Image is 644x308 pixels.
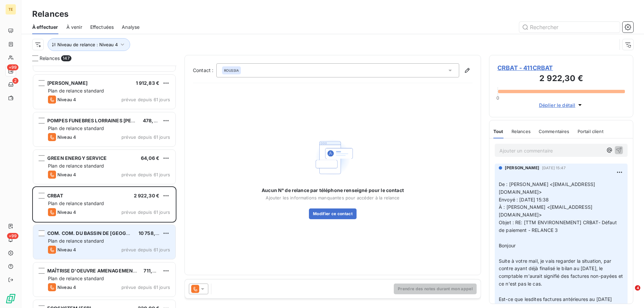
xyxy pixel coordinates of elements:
[537,101,586,109] button: Déplier le détail
[121,97,170,102] span: prévue depuis 61 jours
[32,24,58,30] span: À effectuer
[57,134,76,140] span: Niveau 4
[47,118,164,123] span: POMPES FUNEBRES LORRAINES [PERSON_NAME]
[266,195,399,200] span: Ajouter les informations manquantes pour accéder à la relance
[505,165,539,171] span: [PERSON_NAME]
[57,209,76,215] span: Niveau 4
[262,187,404,194] span: Aucun N° de relance par téléphone renseigné pour le contact
[7,233,18,239] span: +99
[32,66,176,308] div: grid
[48,200,104,206] span: Plan de relance standard
[578,129,603,134] span: Portail client
[122,24,140,30] span: Analyse
[496,95,499,101] span: 0
[48,163,104,169] span: Plan de relance standard
[144,268,163,273] span: 711,46 €
[519,22,620,33] input: Rechercher
[57,42,118,47] span: Niveau de relance : Niveau 4
[5,4,16,15] div: TE
[121,247,170,252] span: prévue depuis 61 jours
[311,136,354,179] img: Empty state
[66,24,82,30] span: À venir
[40,55,60,62] span: Relances
[497,72,625,86] h3: 2 922,30 €
[497,63,625,72] span: CRBAT - 411CRBAT
[309,208,357,219] button: Modifier ce contact
[143,118,164,123] span: 478,80 €
[48,238,104,244] span: Plan de relance standard
[499,197,549,202] span: Envoyé : [DATE] 15:38
[90,24,114,30] span: Effectuées
[224,68,239,73] span: ROUSSIA
[57,97,76,102] span: Niveau 4
[499,204,592,218] span: À : [PERSON_NAME] <[EMAIL_ADDRESS][DOMAIN_NAME]>
[542,166,566,170] span: [DATE] 15:47
[499,220,618,233] span: Objet : RE: [TTM ENVIRONNEMENT] CRBAT- Défaut de paiement - RELANCE 3
[48,38,130,51] button: Niveau de relance : Niveau 4
[121,172,170,177] span: prévue depuis 61 jours
[136,80,160,86] span: 1 912,83 €
[32,8,68,20] h3: Relances
[48,125,104,131] span: Plan de relance standard
[47,193,63,198] span: CRBAT
[512,129,531,134] span: Relances
[12,78,18,84] span: 2
[493,129,503,134] span: Tout
[61,55,71,61] span: 147
[48,88,104,94] span: Plan de relance standard
[47,80,88,86] span: [PERSON_NAME]
[193,67,216,74] label: Contact :
[621,285,637,301] iframe: Intercom live chat
[57,247,76,252] span: Niveau 4
[121,285,170,290] span: prévue depuis 61 jours
[48,275,104,281] span: Plan de relance standard
[499,258,624,287] span: Suite à votre mail, je vais regarder la situation, par contre ayant déjà finalisé le bilan au [DA...
[7,64,18,70] span: +99
[141,155,159,161] span: 64,06 €
[121,209,170,215] span: prévue depuis 61 jours
[539,129,570,134] span: Commentaires
[57,285,76,290] span: Niveau 4
[47,155,107,161] span: GREEN ENERGY SERVICE
[47,230,160,236] span: COM. COM. DU BASSIN DE [GEOGRAPHIC_DATA]
[499,243,516,248] span: Bonjour
[499,181,595,195] span: De : [PERSON_NAME] <[EMAIL_ADDRESS][DOMAIN_NAME]>
[139,230,166,236] span: 10 758,64 €
[134,193,160,198] span: 2 922,30 €
[47,268,159,273] span: MAÎTRISE D'OEUVRE AMENAGEMENT DURABLE
[5,293,16,304] img: Logo LeanPay
[539,102,576,109] span: Déplier le détail
[635,285,640,291] span: 4
[57,172,76,177] span: Niveau 4
[394,284,477,294] button: Prendre des notes durant mon appel
[121,134,170,140] span: prévue depuis 61 jours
